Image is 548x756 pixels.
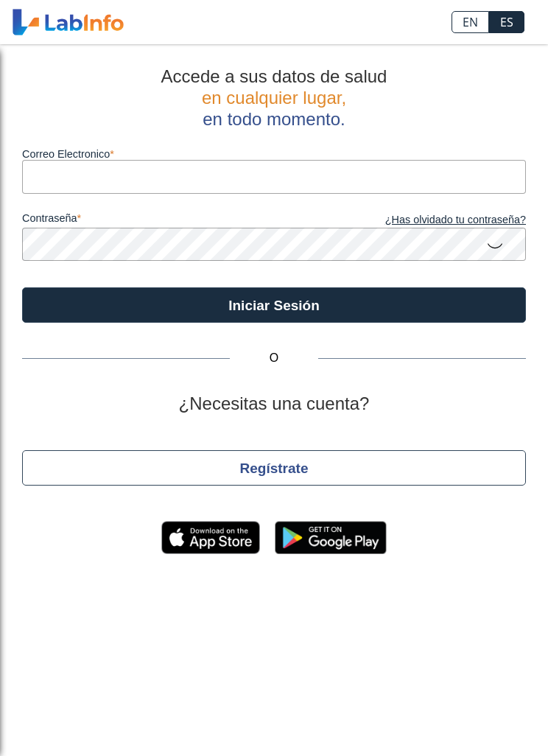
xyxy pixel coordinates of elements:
[452,11,489,33] a: EN
[489,11,524,33] a: ES
[230,349,318,367] span: O
[22,148,526,160] label: Correo Electronico
[22,287,526,323] button: Iniciar Sesión
[202,88,346,108] span: en cualquier lugar,
[22,450,526,486] button: Regístrate
[274,212,526,228] a: ¿Has olvidado tu contraseña?
[22,393,526,415] h2: ¿Necesitas una cuenta?
[161,66,387,86] span: Accede a sus datos de salud
[22,212,274,228] label: contraseña
[203,109,345,129] span: en todo momento.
